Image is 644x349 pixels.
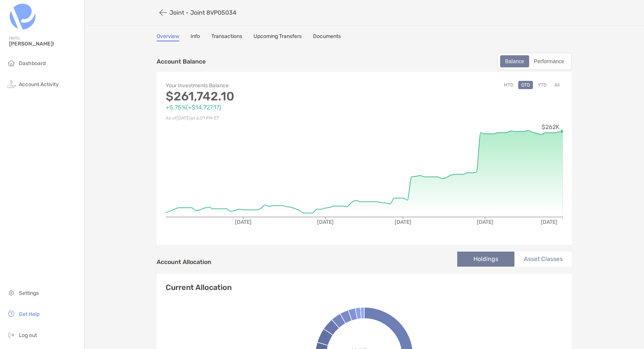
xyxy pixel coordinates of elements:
[541,219,557,225] tspan: [DATE]
[235,219,252,225] tspan: [DATE]
[19,60,46,67] span: Dashboard
[211,33,242,41] a: Transactions
[166,283,232,292] h4: Current Allocation
[157,258,211,266] h4: Account Allocation
[253,33,302,41] a: Upcoming Transfers
[317,219,334,225] tspan: [DATE]
[166,103,364,112] p: +5.75% ( +$14,727.17 )
[501,56,528,67] div: Balance
[551,81,563,89] button: All
[530,56,568,67] div: Performance
[166,81,364,90] p: Your Investments Balance
[9,41,79,47] span: [PERSON_NAME]!
[19,290,39,296] span: Settings
[169,9,237,16] p: Joint - Joint 8VP05034
[457,252,514,267] li: Holdings
[191,33,200,41] a: Info
[19,332,37,338] span: Log out
[157,57,206,66] p: Account Balance
[19,81,59,88] span: Account Activity
[9,3,36,30] img: Zoe Logo
[7,58,16,67] img: household icon
[7,309,16,318] img: get-help icon
[542,123,560,130] tspan: $262K
[477,219,493,225] tspan: [DATE]
[497,53,572,70] div: segmented control
[7,79,16,88] img: activity icon
[7,288,16,297] img: settings icon
[7,330,16,339] img: logout icon
[166,114,364,123] p: As of [DATE] at 6:01 PM ET
[501,81,516,89] button: MTD
[157,33,179,41] a: Overview
[19,311,40,317] span: Get Help
[395,219,411,225] tspan: [DATE]
[166,92,364,101] p: $261,742.10
[535,81,549,89] button: YTD
[313,33,341,41] a: Documents
[518,81,533,89] button: QTD
[514,252,572,267] li: Asset Classes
